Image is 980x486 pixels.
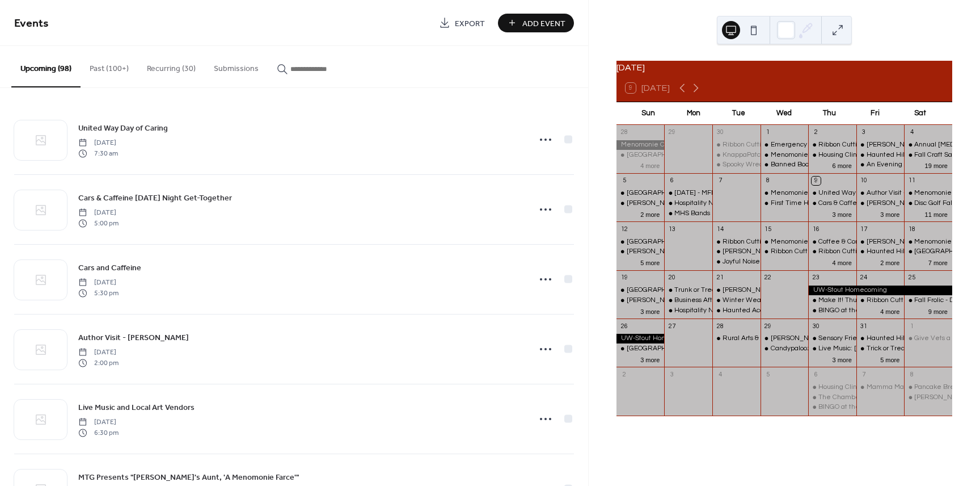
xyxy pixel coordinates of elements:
div: Haunted Hillside [867,150,919,160]
span: [DATE] [78,138,118,148]
div: KnappaPatch Market [723,150,788,160]
div: [GEOGRAPHIC_DATA] Fall Festival [627,237,735,247]
div: 25 [907,274,916,282]
div: 5 [764,370,772,379]
div: 28 [716,322,724,330]
button: 2 more [876,257,904,267]
div: 30 [812,322,820,330]
div: BINGO at the Moose Lodge [808,403,856,412]
div: [PERSON_NAME]'s Oktoberfest Buffet [723,286,840,295]
div: Fri [852,102,898,125]
div: An Evening With [PERSON_NAME] [867,160,975,170]
div: Candypalooza [761,344,809,354]
div: Trick or Treat at The Neighbors! [856,344,905,354]
span: 5:00 pm [78,218,119,228]
div: Menomonie Farmer's Market [761,188,809,198]
span: Events [14,12,49,35]
div: Winter Wear Clothing Drive [723,296,809,305]
div: 4 [716,370,724,379]
div: Govin's Corn Maze & Fall Fun [856,140,905,150]
div: 29 [668,128,676,137]
div: 10 [860,177,868,185]
div: Govin's Corn Maze & Fall Fun [616,199,665,208]
div: 3 [860,128,868,137]
div: 22 [764,274,772,282]
div: Jake's Oktoberfest Buffet [712,286,761,295]
div: 3 [668,370,676,379]
button: 9 more [924,306,952,316]
div: First Time Homebuyers Workshop [771,199,876,208]
div: Menomonie [PERSON_NAME] Market [771,188,888,198]
div: UW-Stout Homecoming [808,286,952,295]
button: 7 more [924,257,952,267]
div: Ribbon Cutting: Gentle Dental Care [818,247,930,257]
div: 20 [668,274,676,282]
div: Cars & Caffeine [DATE] Night Get-Together [818,199,952,208]
button: Past (100+) [81,46,138,86]
div: 27 [668,322,676,330]
div: Joyful Noise Choir Concert [712,257,761,267]
button: 4 more [636,160,664,170]
div: Joyful Noise Choir Concert [723,257,804,267]
div: Hospitality Nights with Chef Stacy [664,306,712,316]
div: Hospitality Night with Chef Stacy [664,199,712,208]
div: BINGO at the [GEOGRAPHIC_DATA] [818,403,931,412]
div: Menomonie [PERSON_NAME] Market [771,150,888,160]
div: Emergency Preparedness Class For Seniors [761,140,809,150]
div: Mamma Mania! - NYC's Premier ABBA Tribute [856,383,905,392]
div: Pleasant Valley Tree Farm Fall Festival [616,150,665,160]
div: Pleasant Valley Tree Farm Fall Festival [904,247,952,257]
span: Export [455,18,485,30]
div: 8 [764,177,772,185]
div: Rural Arts & Culture Forum [712,334,761,343]
div: 13 [668,225,676,233]
span: [DATE] [78,208,119,218]
div: 11 [907,177,916,185]
div: Trick or Treat at The Neighbors! [867,344,965,354]
div: 6 [812,370,820,379]
div: 18 [907,225,916,233]
div: Wed [762,102,807,125]
div: Candypalooza [771,344,814,354]
div: Ribbon Cutting: Loyal Blu LLC [771,247,861,257]
div: Hospitality Night with Chef [PERSON_NAME] [674,199,813,208]
div: Live Music: [PERSON_NAME] [818,344,909,354]
div: Thu [807,102,852,125]
div: Cars & Caffeine Thursday Night Get-Together [808,199,856,208]
div: Annual Cancer Research Fundraiser [904,140,952,150]
button: 3 more [828,354,856,364]
div: Ribbon Cutting: Wisconsin Early Autism Project [808,140,856,150]
div: Menomonie [PERSON_NAME] Market [771,237,888,247]
div: 30 [716,128,724,137]
div: Disc Golf Fall Brawl [914,199,973,208]
div: 26 [620,322,628,330]
div: Pleasant Valley Tree Farm Fall Festival [616,286,665,295]
div: 2 [620,370,628,379]
div: Housing Clinic [818,150,862,160]
div: Haunted Accessories Workshop [712,306,761,316]
div: Make It! Thursdays [818,296,876,305]
div: Emergency Preparedness Class For Seniors [771,140,906,150]
div: 19 [620,274,628,282]
a: Export [430,14,493,32]
div: BINGO at the Moose Lodge [808,306,856,316]
div: Give Vets a Smile [904,334,952,343]
div: [DATE] [616,61,952,74]
div: 16 [812,225,820,233]
div: [DATE] - MFD Open House [674,188,756,198]
div: [GEOGRAPHIC_DATA] Fall Festival [627,150,735,160]
div: Housing Clinic [808,150,856,160]
div: [GEOGRAPHIC_DATA] Fall Festival [627,286,735,295]
div: 21 [716,274,724,282]
button: 11 more [920,209,952,219]
div: Fall Craft Sale [904,150,952,160]
div: 1 [907,322,916,330]
div: Menomonie Oktoberfest [616,140,665,150]
div: Haunted Hillside [867,334,919,343]
div: 9 [812,177,820,185]
button: 3 more [828,209,856,219]
div: Spooky Wreath Workshop [712,160,761,170]
div: [PERSON_NAME] Auto Club Car Show [627,247,744,257]
div: [GEOGRAPHIC_DATA] Fall Festival [627,344,735,354]
div: Fall Craft Sale [914,150,958,160]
